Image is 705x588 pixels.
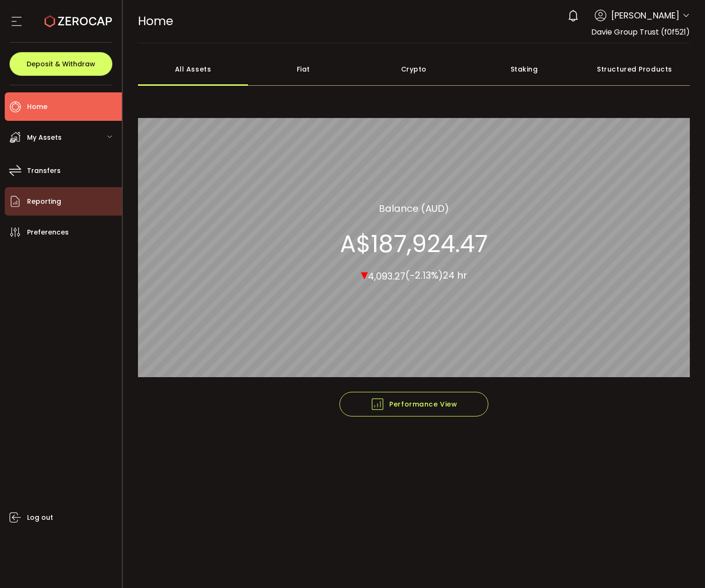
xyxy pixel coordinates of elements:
[368,269,405,282] span: 4,093.27
[469,53,579,86] div: Staking
[9,52,112,76] button: Deposit & Withdraw
[379,201,449,215] section: Balance (AUD)
[611,9,679,22] span: [PERSON_NAME]
[339,392,488,416] button: Performance View
[443,269,467,282] span: 24 hr
[248,53,358,86] div: Fiat
[361,264,368,284] span: ▾
[358,53,469,86] div: Crypto
[579,53,690,86] div: Structured Products
[138,13,173,29] span: Home
[27,131,62,145] span: My Assets
[27,226,69,239] span: Preferences
[370,397,457,411] span: Performance View
[658,543,705,588] iframe: Chat Widget
[27,195,61,208] span: Reporting
[405,269,443,282] span: (-2.13%)
[27,61,95,67] span: Deposit & Withdraw
[27,164,61,178] span: Transfers
[340,229,488,258] section: A$187,924.47
[138,53,248,86] div: All Assets
[591,27,690,37] span: Davie Group Trust (f0f521)
[27,100,47,114] span: Home
[27,511,53,525] span: Log out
